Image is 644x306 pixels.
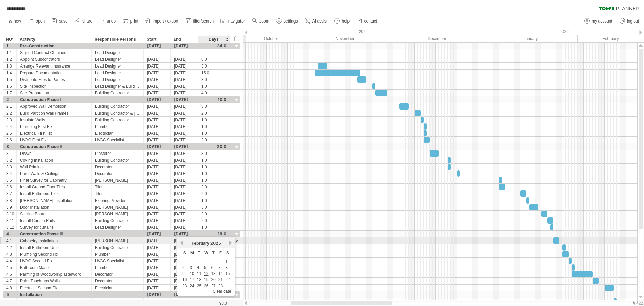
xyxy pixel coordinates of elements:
[20,298,88,304] div: Install Electronics/TV
[6,211,16,217] div: 3.10
[171,170,198,177] div: [DATE]
[201,123,226,130] div: 1.0
[6,123,16,130] div: 2.4
[6,103,16,110] div: 2.1
[6,63,16,69] div: 1.3
[182,283,187,289] a: 23
[212,250,215,255] span: Thursday
[225,265,228,271] a: 8
[20,190,88,197] div: Install Bathroom Tiles
[95,130,140,136] div: Electrician
[6,204,16,210] div: 3.9
[144,204,171,210] div: [DATE]
[174,36,194,43] div: End
[95,103,140,110] div: Building Contractor
[234,237,240,245] div: scroll to activity
[144,291,171,298] div: [DATE]
[171,63,198,69] div: [DATE]
[153,19,178,24] span: import / export
[20,130,88,136] div: Electrical First Fix
[171,211,198,217] div: [DATE]
[20,117,88,123] div: Insulate Walls
[189,277,195,283] a: 17
[171,137,198,143] div: [DATE]
[201,70,226,76] div: 15.0
[300,35,390,42] div: November 2024
[201,298,226,304] div: 1.0
[171,117,198,123] div: [DATE]
[20,211,88,217] div: Skirting Boards
[20,103,88,110] div: Approved Wall Demolition
[196,277,202,283] a: 18
[171,103,198,110] div: [DATE]
[196,265,200,271] a: 4
[201,224,226,230] div: 1.0
[144,130,171,136] div: [DATE]
[144,137,171,143] div: [DATE]
[20,70,88,76] div: Prepare Documentation
[484,35,578,42] div: January 2025
[6,244,16,251] div: 4.2
[144,157,171,163] div: [DATE]
[171,224,198,230] div: [DATE]
[6,164,16,170] div: 3.3
[95,56,140,62] div: Lead Designer
[95,190,140,197] div: Tiler
[198,250,200,255] span: Tuesday
[218,277,223,283] a: 21
[20,170,88,177] div: Paint Walls & Ceilings
[6,197,16,204] div: 3.8
[95,63,140,69] div: Lead Designer
[259,19,269,24] span: zoom
[193,19,214,24] span: filter/search
[20,83,88,89] div: Site Inspection
[95,170,140,177] div: Decorator
[6,43,16,49] div: 1
[182,265,185,271] a: 2
[171,285,198,291] div: [DATE]
[171,251,198,257] div: [DATE]
[144,83,171,89] div: [DATE]
[95,70,140,76] div: Lead Designer
[20,164,88,170] div: Wall Priming
[20,137,88,143] div: HVAC First Fix
[20,204,88,210] div: Door Installation
[275,17,300,26] a: settings
[20,63,88,69] div: Arrange Relevant Insurance
[219,250,222,255] span: Friday
[203,277,209,283] a: 19
[144,76,171,83] div: [DATE]
[6,298,16,304] div: 5.1
[107,19,116,24] span: undo
[20,56,88,62] div: Appoint Subcontrators
[144,278,171,284] div: [DATE]
[20,264,88,271] div: Bathroom Mastic
[6,117,16,123] div: 2.3
[6,184,16,190] div: 3.6
[26,17,47,26] a: open
[201,211,226,217] div: 2.0
[20,157,88,163] div: Coving Installation
[192,241,209,246] span: February
[171,244,198,251] div: [DATE]
[201,90,226,96] div: 4.0
[144,217,171,224] div: [DATE]
[198,301,227,306] div: 98.0
[171,204,198,210] div: [DATE]
[95,217,140,224] div: Building Contractor
[144,190,171,197] div: [DATE]
[50,17,69,26] a: save
[210,241,221,246] span: 2025
[6,76,16,83] div: 1.5
[144,70,171,76] div: [DATE]
[201,137,226,143] div: 2.0
[201,197,226,204] div: 1.0
[201,76,226,83] div: 3.0
[144,237,171,244] div: [DATE]
[627,19,639,24] span: log out
[6,278,16,284] div: 4.7
[171,150,198,157] div: [DATE]
[20,43,88,49] div: Pre-Construction
[190,250,194,255] span: Monday
[210,265,214,271] a: 6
